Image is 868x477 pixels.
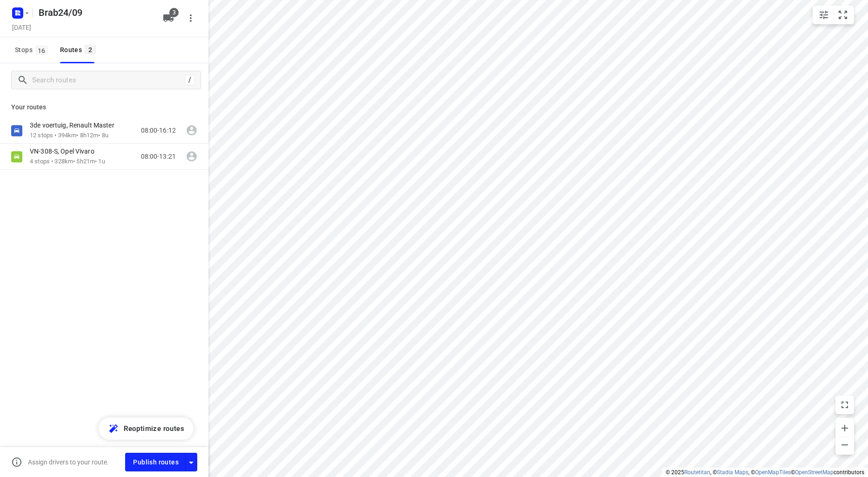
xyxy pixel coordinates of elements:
span: 2 [85,45,96,54]
input: Search routes [32,73,185,87]
button: Fit zoom [834,6,852,24]
a: OpenStreetMap [795,469,834,476]
p: VN-308-S, Opel Vivaro [30,147,100,155]
a: Routetitan [684,469,710,476]
h5: [DATE] [8,22,35,33]
span: 16 [35,46,48,55]
div: small contained button group [813,6,854,24]
button: 3 [159,9,178,27]
div: Routes [60,44,99,56]
span: Reoptimize routes [124,423,184,435]
a: Stadia Maps [717,469,748,476]
button: Map settings [815,6,833,24]
span: Assign driver [182,121,201,140]
p: 08:00-16:12 [141,126,176,135]
h5: Rename [35,5,155,20]
p: 3de voertuig, Renault Master [30,121,120,129]
p: 08:00-13:21 [141,152,176,161]
span: Stops [15,44,51,56]
p: Assign drivers to your route. [28,458,109,466]
span: 3 [169,8,179,17]
p: 12 stops • 394km • 8h12m • 8u [30,131,124,140]
button: Publish routes [125,453,186,471]
a: OpenMapTiles [755,469,791,476]
span: Publish routes [133,457,179,468]
button: Reoptimize routes [99,417,194,440]
li: © 2025 , © , © © contributors [666,469,864,476]
button: More [181,9,200,27]
p: Your routes [11,102,197,112]
div: Driver app settings [186,456,197,468]
div: / [185,75,195,85]
p: 4 stops • 328km • 5h21m • 1u [30,157,105,166]
span: Assign driver [182,147,201,166]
